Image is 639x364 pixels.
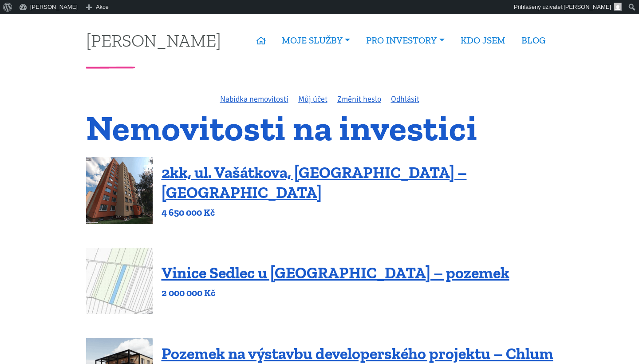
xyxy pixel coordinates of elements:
a: Odhlásit [391,94,419,104]
a: 2kk, ul. Vašátkova, [GEOGRAPHIC_DATA] – [GEOGRAPHIC_DATA] [162,163,467,202]
p: 2 000 000 Kč [162,287,509,299]
a: Nabídka nemovitostí [220,94,288,104]
p: 4 650 000 Kč [162,206,553,219]
a: Změnit heslo [337,94,381,104]
span: [PERSON_NAME] [564,4,611,10]
a: BLOG [513,30,553,51]
a: KDO JSEM [453,30,513,51]
a: [PERSON_NAME] [86,32,221,49]
a: PRO INVESTORY [358,30,452,51]
a: Vinice Sedlec u [GEOGRAPHIC_DATA] – pozemek [162,263,509,282]
a: MOJE SLUŽBY [274,30,358,51]
h1: Nemovitosti na investici [86,113,553,143]
a: Můj účet [298,94,327,104]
